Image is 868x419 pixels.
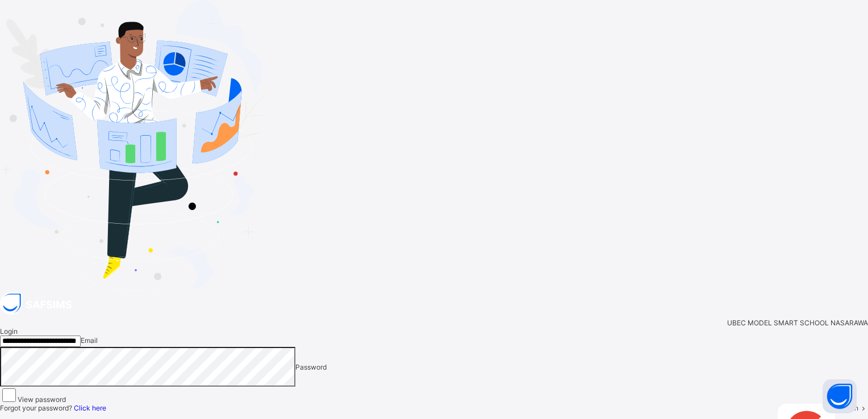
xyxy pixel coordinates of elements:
span: Password [295,363,327,371]
span: Email [81,336,98,345]
label: View password [18,395,66,404]
button: Open asap [823,379,857,413]
span: UBEC MODEL SMART SCHOOL NASARAWA [727,319,868,327]
a: Click here [74,404,106,412]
